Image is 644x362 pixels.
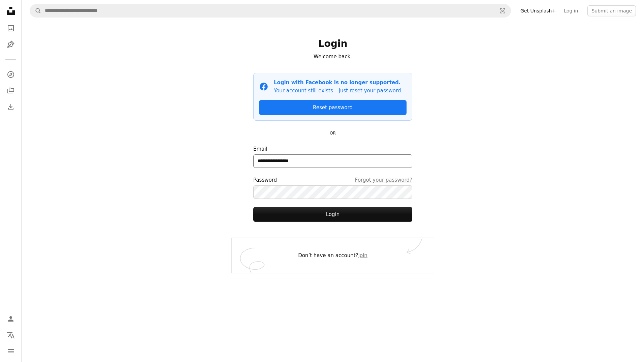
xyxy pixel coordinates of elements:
[330,131,336,135] small: OR
[4,328,18,342] button: Language
[4,312,18,326] a: Log in / Sign up
[587,5,636,16] button: Submit an image
[253,38,412,50] h1: Login
[4,84,18,97] a: Collections
[4,100,18,114] a: Download History
[253,53,412,61] p: Welcome back.
[274,79,402,87] p: Login with Facebook is no longer supported.
[494,4,511,17] button: Visual search
[253,154,412,168] input: Email
[355,176,412,184] a: Forgot your password?
[274,87,402,95] p: Your account still exists – just reset your password.
[253,207,412,222] button: Login
[232,238,434,273] div: Don’t have an account?
[4,344,18,358] button: Menu
[259,100,407,115] a: Reset password
[560,5,582,16] a: Log in
[4,4,18,19] a: Home — Unsplash
[4,68,18,81] a: Explore
[4,22,18,35] a: Photos
[4,38,18,51] a: Illustrations
[30,4,41,17] button: Search Unsplash
[253,145,412,168] label: Email
[30,4,511,18] form: Find visuals sitewide
[358,252,367,259] a: Join
[516,5,560,16] a: Get Unsplash+
[253,176,412,184] div: Password
[253,185,412,199] input: PasswordForgot your password?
